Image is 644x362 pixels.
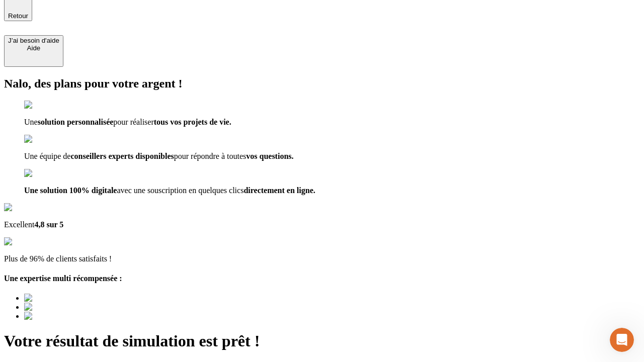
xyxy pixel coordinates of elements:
[154,118,231,126] span: tous vos projets de vie.
[4,77,640,90] h2: Nalo, des plans pour votre argent !
[8,12,28,20] span: Retour
[4,332,640,350] h1: Votre résultat de simulation est prêt !
[24,294,117,303] img: Best savings advice award
[70,152,174,160] span: conseillers experts disponibles
[4,220,34,229] span: Excellent
[38,118,114,126] span: solution personnalisée
[4,254,640,263] p: Plus de 96% de clients satisfaits !
[24,186,117,195] span: Une solution 100% digitale
[4,274,640,283] h4: Une expertise multi récompensée :
[117,186,244,195] span: avec une souscription en quelques clics
[24,152,70,160] span: Une équipe de
[4,237,54,246] img: reviews stars
[24,135,67,144] img: checkmark
[244,186,315,195] span: directement en ligne.
[4,203,62,212] img: Google Review
[246,152,293,160] span: vos questions.
[24,101,67,110] img: checkmark
[174,152,247,160] span: pour répondre à toutes
[24,118,38,126] span: Une
[113,118,153,126] span: pour réaliser
[610,328,634,352] iframe: Intercom live chat
[24,303,117,312] img: Best savings advice award
[34,220,63,229] span: 4,8 sur 5
[24,169,67,178] img: checkmark
[8,44,59,52] div: Aide
[24,312,117,321] img: Best savings advice award
[4,35,63,67] button: J’ai besoin d'aideAide
[8,37,59,44] div: J’ai besoin d'aide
